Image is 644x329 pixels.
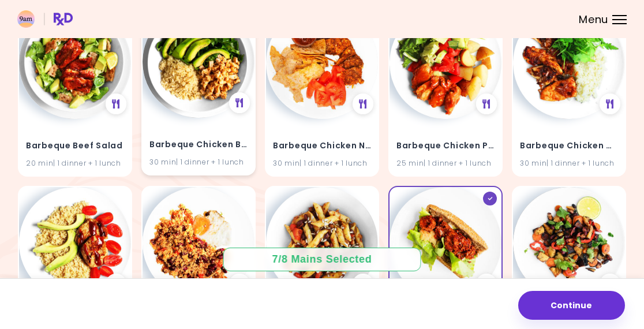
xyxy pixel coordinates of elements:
div: 20 min | 1 dinner + 1 lunch [26,157,124,168]
div: 25 min | 1 dinner + 1 lunch [396,157,495,168]
div: See Meal Plan [229,274,250,294]
h4: Barbeque Beef Salad [26,137,124,155]
button: Continue [518,291,625,320]
h4: Barbeque Chicken & Rice [520,137,618,155]
div: See Meal Plan [353,274,373,294]
div: See Meal Plan [476,274,497,294]
h4: Barbeque Chicken Potatoes and Salad [396,137,495,155]
div: See Meal Plan [106,274,126,294]
h4: Barbeque Chicken Nuggets [273,137,371,155]
div: 30 min | 1 dinner + 1 lunch [273,157,371,168]
img: RxDiet [17,10,73,28]
div: 7 / 8 Mains Selected [264,252,380,267]
div: See Meal Plan [353,94,373,114]
div: 30 min | 1 dinner + 1 lunch [520,157,618,168]
span: Menu [579,14,608,25]
div: See Meal Plan [106,94,126,114]
div: See Meal Plan [600,94,620,114]
div: 30 min | 1 dinner + 1 lunch [149,156,248,167]
h4: Barbeque Chicken Bowl [149,136,248,154]
div: See Meal Plan [229,92,250,113]
div: See Meal Plan [476,94,497,114]
div: See Meal Plan [600,274,620,294]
